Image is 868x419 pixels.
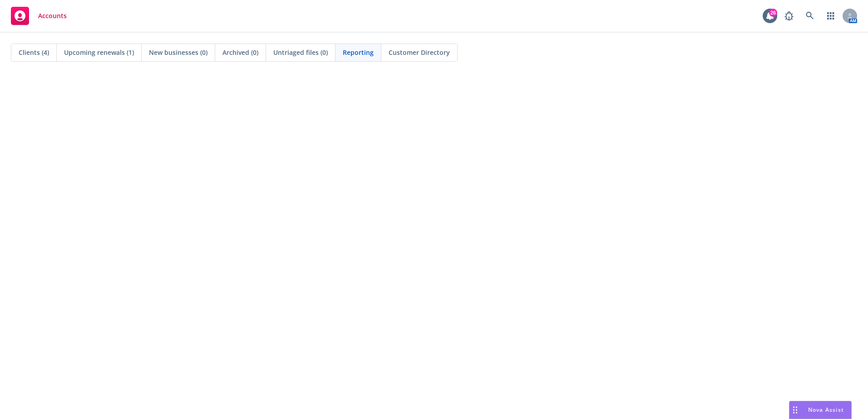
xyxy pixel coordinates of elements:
span: Accounts [38,12,67,19]
span: Reporting [343,48,374,57]
iframe: Hex Dashboard 1 [9,82,859,410]
div: 26 [769,9,777,17]
span: Archived (0) [222,48,258,57]
span: Nova Assist [808,406,844,414]
span: Untriaged files (0) [273,48,328,57]
a: Accounts [7,3,70,29]
a: Search [801,7,819,25]
a: Switch app [822,7,840,25]
span: Clients (4) [19,48,49,57]
span: Upcoming renewals (1) [64,48,134,57]
span: Customer Directory [389,48,450,57]
a: Report a Bug [780,7,798,25]
div: Drag to move [789,401,801,419]
button: Nova Assist [789,401,852,419]
span: New businesses (0) [149,48,207,57]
